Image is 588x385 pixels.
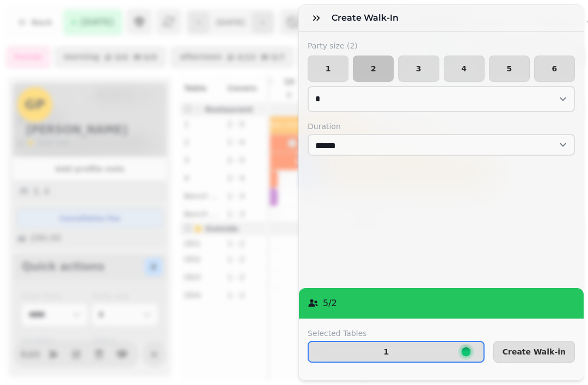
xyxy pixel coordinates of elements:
button: 2 [353,56,394,82]
span: 6 [543,65,566,72]
label: Duration [308,121,575,132]
p: 5 / 2 [323,297,337,310]
span: 5 [498,65,520,72]
button: 3 [398,56,439,82]
span: 1 [317,65,339,72]
span: 2 [362,65,384,72]
p: 1 [383,348,389,356]
span: Create Walk-in [503,348,566,356]
button: 5 [489,56,530,82]
button: Create Walk-in [493,341,575,363]
label: Party size ( 2 ) [308,40,575,51]
button: 1 [308,341,485,363]
span: 4 [453,65,475,72]
label: Selected Tables [308,328,485,339]
button: 6 [534,56,575,82]
button: 4 [444,56,485,82]
span: 3 [407,65,430,72]
button: 1 [308,56,348,82]
h3: Create Walk-in [332,11,403,25]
